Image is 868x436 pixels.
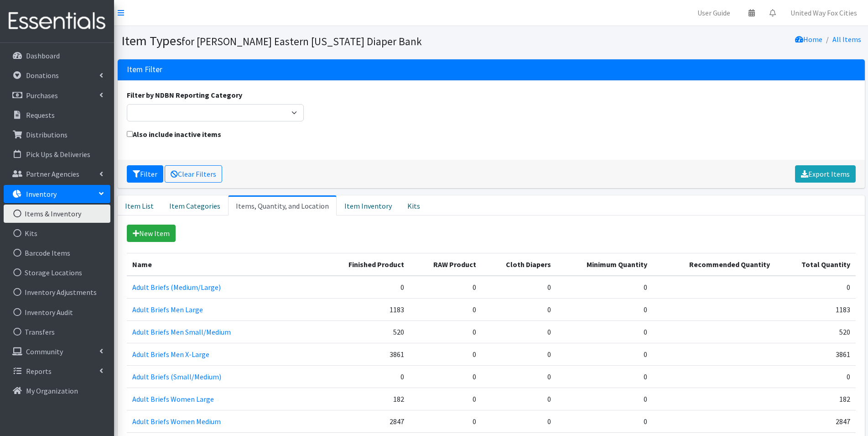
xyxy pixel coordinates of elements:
th: RAW Product [410,253,482,276]
td: 0 [410,276,482,299]
th: Recommended Quantity [653,253,775,276]
a: Adult Briefs Women Large [132,394,214,404]
p: Requests [26,110,55,120]
a: Donations [4,66,110,84]
td: 0 [482,410,557,432]
p: Partner Agencies [26,169,79,179]
a: Adult Briefs Men X-Large [132,350,209,359]
td: 0 [410,343,482,365]
a: Clear Filters [165,165,222,183]
button: Filter [127,165,163,183]
a: Barcode Items [4,244,110,262]
a: Kits [400,195,428,215]
th: Cloth Diapers [482,253,557,276]
img: HumanEssentials [4,6,110,37]
td: 0 [556,343,652,365]
p: Distributions [26,130,68,139]
td: 0 [556,298,652,320]
a: Transfers [4,323,110,341]
a: Adult Briefs Men Large [132,305,203,314]
td: 3861 [320,343,410,365]
td: 0 [320,276,410,299]
a: Dashboard [4,47,110,65]
p: Dashboard [26,51,60,60]
td: 0 [775,276,856,299]
a: Partner Agencies [4,165,110,183]
a: Adult Briefs (Small/Medium) [132,372,221,381]
td: 0 [410,365,482,388]
a: All Items [832,35,861,44]
a: Inventory Audit [4,303,110,321]
a: Purchases [4,86,110,105]
a: Adult Briefs (Medium/Large) [132,283,221,292]
a: Adult Briefs Men Small/Medium [132,327,231,336]
td: 0 [482,388,557,410]
td: 520 [320,320,410,343]
p: My Organization [26,386,78,395]
td: 0 [556,365,652,388]
td: 182 [320,388,410,410]
a: New Item [127,225,176,242]
a: Community [4,342,110,361]
a: My Organization [4,382,110,400]
th: Finished Product [320,253,410,276]
td: 1183 [775,298,856,320]
td: 2847 [775,410,856,432]
a: Kits [4,224,110,242]
td: 0 [410,298,482,320]
a: Adult Briefs Women Medium [132,417,221,426]
th: Minimum Quantity [556,253,652,276]
td: 0 [556,410,652,432]
th: Total Quantity [775,253,856,276]
td: 0 [320,365,410,388]
td: 0 [482,343,557,365]
p: Purchases [26,91,58,100]
small: for [PERSON_NAME] Eastern [US_STATE] Diaper Bank [182,35,422,48]
p: Community [26,347,63,356]
a: Inventory [4,185,110,203]
label: Also include inactive items [127,129,221,140]
td: 0 [410,410,482,432]
a: Pick Ups & Deliveries [4,145,110,163]
td: 182 [775,388,856,410]
p: Reports [26,367,52,376]
td: 1183 [320,298,410,320]
h3: Item Filter [127,65,162,74]
td: 0 [410,320,482,343]
td: 520 [775,320,856,343]
a: United Way Fox Cities [783,4,864,22]
a: Item List [118,195,161,215]
a: Item Inventory [337,195,400,215]
td: 0 [556,276,652,299]
td: 0 [482,365,557,388]
p: Pick Ups & Deliveries [26,150,90,159]
td: 2847 [320,410,410,432]
a: Inventory Adjustments [4,283,110,301]
td: 0 [482,276,557,299]
p: Donations [26,71,59,80]
a: Storage Locations [4,263,110,282]
a: Requests [4,106,110,124]
th: Name [127,253,321,276]
a: Distributions [4,126,110,144]
td: 0 [556,388,652,410]
a: Item Categories [161,195,228,215]
td: 3861 [775,343,856,365]
td: 0 [482,320,557,343]
td: 0 [775,365,856,388]
a: Home [795,35,822,44]
label: Filter by NDBN Reporting Category [127,89,242,100]
a: User Guide [690,4,738,22]
td: 0 [410,388,482,410]
input: Also include inactive items [127,131,133,137]
a: Items, Quantity, and Location [228,195,337,215]
td: 0 [556,320,652,343]
td: 0 [482,298,557,320]
p: Inventory [26,189,57,199]
a: Items & Inventory [4,205,110,223]
a: Export Items [795,165,856,183]
a: Reports [4,362,110,380]
h1: Item Types [121,33,488,49]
